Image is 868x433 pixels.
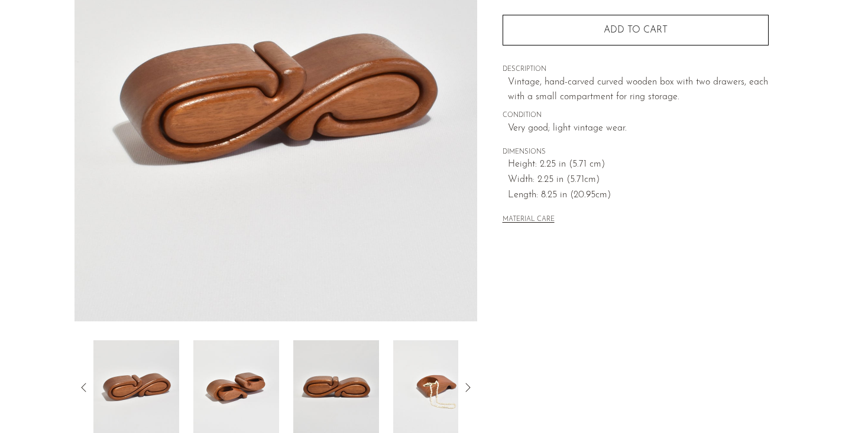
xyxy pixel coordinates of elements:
[503,110,769,121] span: CONDITION
[604,25,668,35] span: Add to cart
[508,157,769,172] span: Height: 2.25 in (5.71 cm)
[503,15,769,45] button: Add to cart
[508,188,769,203] span: Length: 8.25 in (20.95cm)
[508,75,769,105] p: Vintage, hand-carved curved wooden box with two drawers, each with a small compartment for ring s...
[503,216,555,224] button: MATERIAL CARE
[508,121,769,136] span: Very good; light vintage wear.
[503,147,769,158] span: DIMENSIONS
[503,64,769,75] span: DESCRIPTION
[508,172,769,188] span: Width: 2.25 in (5.71cm)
